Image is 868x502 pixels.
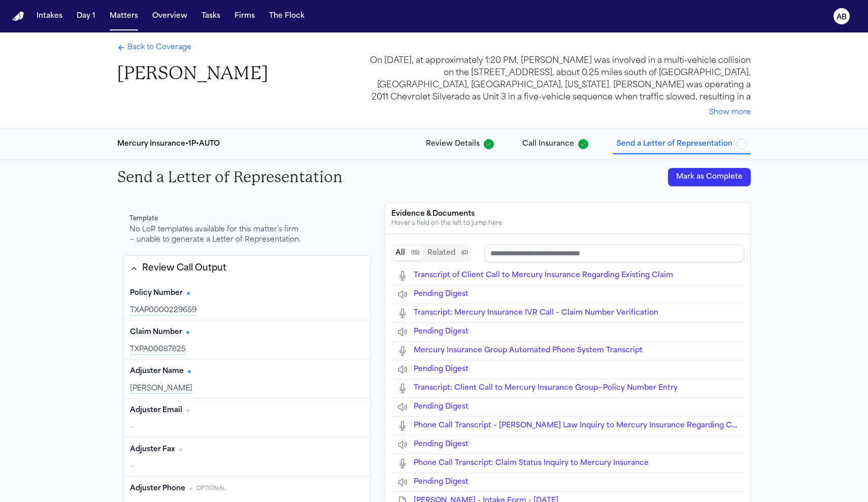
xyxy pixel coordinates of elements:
[124,438,370,477] div: Adjuster Fax (required)
[142,262,226,275] div: Review Call Output
[414,328,469,336] span: Pending Digest
[127,43,191,53] span: Back to Coverage
[422,135,498,153] button: Review Details
[414,327,469,337] button: Open Pending Digest
[414,383,678,393] button: Open Transcript: Client Call to Mercury Insurance Group—Policy Number Entry
[32,7,66,25] button: Intakes
[617,139,732,149] span: Send a Letter of Representation
[187,292,190,295] span: Has citation
[265,7,309,25] button: The Flock
[414,478,469,486] span: Pending Digest
[130,484,185,494] span: Adjuster Phone
[117,62,268,85] h1: [PERSON_NAME]
[186,331,189,334] span: Has citation
[12,12,24,21] a: Home
[414,402,469,412] button: Open Pending Digest
[130,445,175,455] span: Adjuster Fax
[129,215,303,223] div: Template
[12,12,24,21] img: Finch Logo
[196,485,225,492] span: Optional
[411,250,419,257] span: ( 15 )
[197,7,224,25] button: Tasks
[414,422,823,429] span: Phone Call Transcript – David J Lopez Law Inquiry to Mercury Insurance Regarding Claim for Aaron ...
[188,370,191,373] span: Has citation
[414,346,643,356] button: Open Mercury Insurance Group Automated Phone System Transcript
[130,384,364,394] div: [PERSON_NAME]
[709,108,751,118] button: Show more
[130,327,182,338] span: Claim Number
[414,403,469,411] span: Pending Digest
[124,281,370,320] div: Policy Number (required)
[130,406,182,416] span: Adjuster Email
[124,398,370,438] div: Adjuster Email (required)
[230,7,259,25] button: Firms
[130,306,364,316] div: TXAP0000229659
[414,272,673,279] span: Transcript of Client Call to Mercury Insurance Regarding Existing Claim
[124,359,370,398] div: Adjuster Name (required)
[414,271,673,281] button: Open Transcript of Client Call to Mercury Insurance Regarding Existing Claim
[414,441,469,448] span: Pending Digest
[414,477,469,487] button: Open Pending Digest
[414,440,469,450] button: Open Pending Digest
[518,135,592,153] button: Call Insurance
[426,139,480,149] span: Review Details
[668,168,751,186] button: Mark as Complete
[117,43,191,53] a: Back to Coverage
[186,409,189,412] span: No citation
[130,463,135,471] span: —
[130,366,184,377] span: Adjuster Name
[130,345,364,355] div: TXPA00087825
[391,246,423,260] button: All documents
[414,309,658,317] span: Transcript: Mercury Insurance IVR Call – Claim Number Verification
[414,347,643,354] span: Mercury Insurance Group Automated Phone System Transcript
[414,308,658,318] button: Open Transcript: Mercury Insurance IVR Call – Claim Number Verification
[124,320,370,359] div: Claim Number (required)
[73,7,99,25] button: Day 1
[484,244,744,262] input: Search references
[613,135,751,153] button: Send a Letter of Representation
[130,288,183,298] span: Policy Number
[130,424,135,431] span: —
[129,225,303,245] div: No LoR templates available for this matter’s firm — unable to generate a Letter of Representation.
[414,290,469,298] span: Pending Digest
[414,458,649,468] button: Open Phone Call Transcript: Claim Status Inquiry to Mercury Insurance
[189,487,192,490] span: No citation
[461,250,468,257] span: ( 0 )
[117,168,343,186] h2: Send a Letter of Representation
[414,459,649,467] span: Phone Call Transcript: Claim Status Inquiry to Mercury Insurance
[522,139,574,149] span: Call Insurance
[106,7,142,25] button: Matters
[414,365,469,373] span: Pending Digest
[391,219,744,227] div: Hover a field on the left to jump here
[414,364,469,375] button: Open Pending Digest
[414,384,678,392] span: Transcript: Client Call to Mercury Insurance Group—Policy Number Entry
[423,246,472,260] button: Related documents
[117,139,220,149] div: Mercury Insurance • 1P • AUTO
[124,256,370,281] button: Review Call Output
[391,209,744,219] div: Evidence & Documents
[414,421,738,431] button: Open Phone Call Transcript – David J Lopez Law Inquiry to Mercury Insurance Regarding Claim for A...
[414,289,469,299] button: Open Pending Digest
[179,448,182,451] span: No citation
[148,7,191,25] button: Overview
[361,55,751,104] div: On [DATE], at approximately 1:20 PM, [PERSON_NAME] was involved in a multi-vehicle collision on t...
